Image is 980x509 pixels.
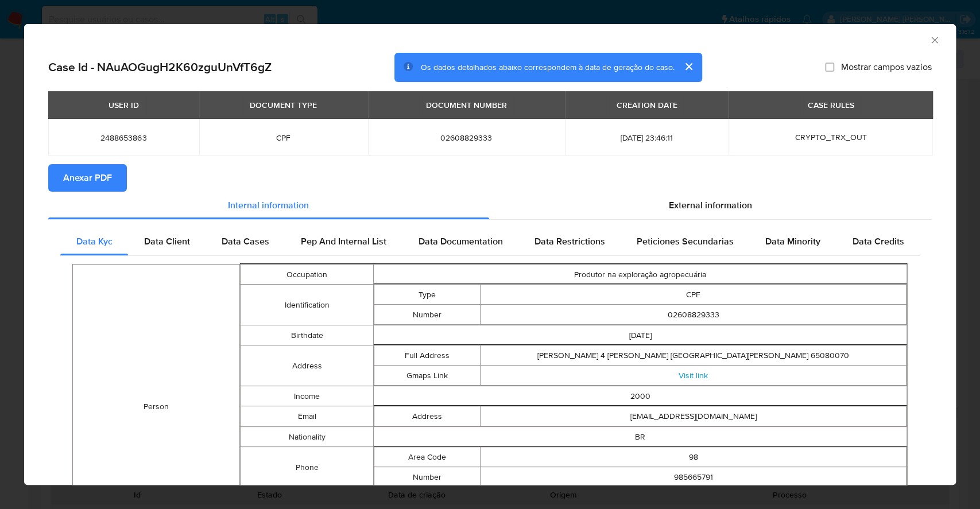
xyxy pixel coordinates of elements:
td: Email [240,406,373,427]
span: 2488653863 [62,133,185,143]
td: [EMAIL_ADDRESS][DOMAIN_NAME] [481,406,907,426]
td: BR [374,427,907,447]
span: Anexar PDF [63,165,112,191]
a: Visit link [679,370,708,381]
td: Occupation [240,265,373,285]
span: Data Client [144,235,190,248]
span: Data Minority [765,235,820,248]
td: Gmaps Link [374,366,481,386]
td: Produtor na exploração agropecuária [374,265,907,285]
div: Detailed internal info [60,228,920,255]
span: Pep And Internal List [301,235,386,248]
span: [DATE] 23:46:11 [579,133,715,143]
td: 02608829333 [481,305,907,325]
td: Income [240,386,373,406]
div: DOCUMENT NUMBER [419,95,514,115]
div: USER ID [102,95,146,115]
span: Mostrar campos vazios [841,61,932,73]
button: Fechar a janela [929,34,939,45]
td: Phone [240,447,373,488]
td: Full Address [374,345,481,366]
td: Birthdate [240,325,373,345]
td: Number [374,467,481,487]
span: Os dados detalhados abaixo correspondem à data de geração do caso. [421,61,675,73]
td: Type [374,285,481,305]
input: Mostrar campos vazios [825,63,834,72]
button: cerrar [675,53,702,80]
div: DOCUMENT TYPE [243,95,324,115]
span: Data Documentation [418,235,502,248]
h2: Case Id - NAuAOGugH2K60zguUnVfT6gZ [48,60,272,75]
td: CPF [481,285,907,305]
td: 2000 [374,386,907,406]
span: CPF [213,133,354,143]
span: CRYPTO_TRX_OUT [795,131,866,143]
td: 98 [481,447,907,467]
td: 985665791 [481,467,907,487]
button: Anexar PDF [48,164,127,192]
div: CREATION DATE [609,95,684,115]
span: Data Cases [222,235,269,248]
td: [PERSON_NAME] 4 [PERSON_NAME] [GEOGRAPHIC_DATA][PERSON_NAME] 65080070 [481,345,907,366]
span: 02608829333 [382,133,551,143]
td: Nationality [240,427,373,447]
span: Data Kyc [76,235,113,248]
span: Data Restrictions [534,235,605,248]
div: closure-recommendation-modal [24,24,956,485]
span: Data Credits [852,235,904,248]
div: Detailed info [48,192,932,219]
span: Internal information [228,199,309,212]
td: Number [374,305,481,325]
td: Address [240,345,373,386]
td: Identification [240,285,373,325]
span: Peticiones Secundarias [637,235,734,248]
div: CASE RULES [800,95,861,115]
span: External information [669,199,752,212]
td: [DATE] [374,325,907,345]
td: Address [374,406,481,426]
td: Area Code [374,447,481,467]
